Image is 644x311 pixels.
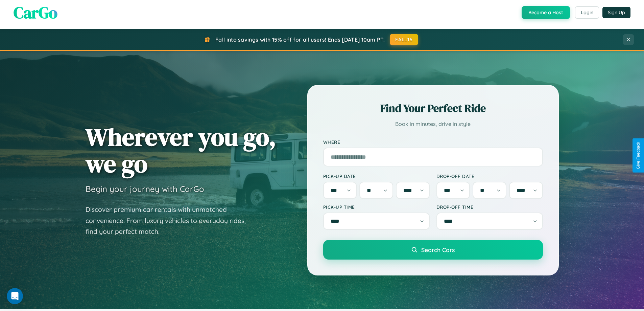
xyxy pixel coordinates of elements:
h3: Begin your journey with CarGo [86,184,204,194]
h1: Wherever you go, we go [86,124,276,177]
p: Discover premium car rentals with unmatched convenience. From luxury vehicles to everyday rides, ... [86,204,255,237]
label: Where [323,139,543,145]
button: FALL15 [390,34,418,45]
button: Sign Up [602,7,630,18]
label: Drop-off Date [436,173,543,179]
h2: Find Your Perfect Ride [323,101,543,116]
span: Search Cars [421,246,455,253]
label: Drop-off Time [436,204,543,210]
button: Become a Host [522,6,570,19]
button: Login [575,6,599,19]
label: Pick-up Time [323,204,430,210]
div: Give Feedback [636,142,641,169]
p: Book in minutes, drive in style [323,119,543,129]
button: Search Cars [323,240,543,260]
iframe: Intercom live chat [7,288,23,304]
span: Fall into savings with 15% off for all users! Ends [DATE] 10am PT. [215,36,385,43]
span: CarGo [14,1,57,24]
label: Pick-up Date [323,173,430,179]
